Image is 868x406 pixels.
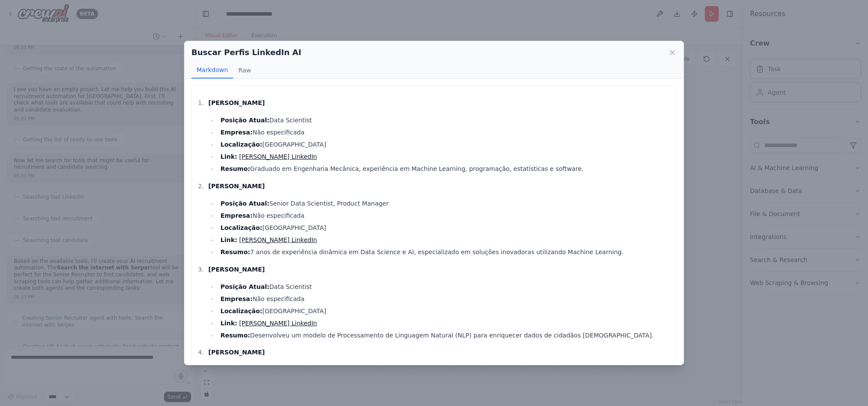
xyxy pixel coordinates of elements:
strong: Empresa: [220,129,253,136]
li: Não especificada [218,127,672,138]
strong: Resumo: [220,332,250,339]
a: [PERSON_NAME] LinkedIn [239,236,317,243]
strong: Empresa: [220,212,253,219]
li: Data Scientist [218,115,672,125]
li: Data Scientist [218,282,672,292]
h2: Buscar Perfis LinkedIn AI [191,46,301,59]
li: Não especificada [218,294,672,304]
strong: [PERSON_NAME] [208,266,265,273]
strong: Link: [220,153,237,160]
strong: Empresa: [220,295,253,302]
button: Raw [233,62,256,79]
strong: Localização: [220,141,262,148]
strong: [PERSON_NAME] [208,183,265,190]
strong: Resumo: [220,249,250,255]
li: [GEOGRAPHIC_DATA] [218,223,672,233]
strong: Link: [220,320,237,327]
li: Graduado em Engenharia Mecânica, experiência em Machine Learning, programação, estatísticas e sof... [218,164,672,174]
button: Markdown [191,62,233,79]
strong: Posição Atual: [220,117,270,124]
a: [PERSON_NAME] LinkedIn [239,320,317,327]
strong: Posição Atual: [220,200,270,207]
strong: Posição Atual: [220,283,270,290]
strong: Localização: [220,224,262,231]
a: [PERSON_NAME] LinkedIn [239,153,317,160]
strong: [PERSON_NAME] [208,99,265,106]
li: 7 anos de experiência dinâmica em Data Science e AI, especializado em soluções inovadoras utiliza... [218,247,672,257]
li: Não especificada [218,364,672,375]
strong: Link: [220,236,237,243]
li: Senior Data Scientist, Product Manager [218,198,672,209]
strong: Localização: [220,308,262,314]
strong: Resumo: [220,165,250,172]
li: Desenvolveu um modelo de Processamento de Linguagem Natural (NLP) para enriquecer dados de cidadã... [218,330,672,341]
strong: [PERSON_NAME] [208,349,265,356]
li: [GEOGRAPHIC_DATA] [218,306,672,316]
li: [GEOGRAPHIC_DATA] [218,139,672,150]
li: Não especificada [218,210,672,221]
